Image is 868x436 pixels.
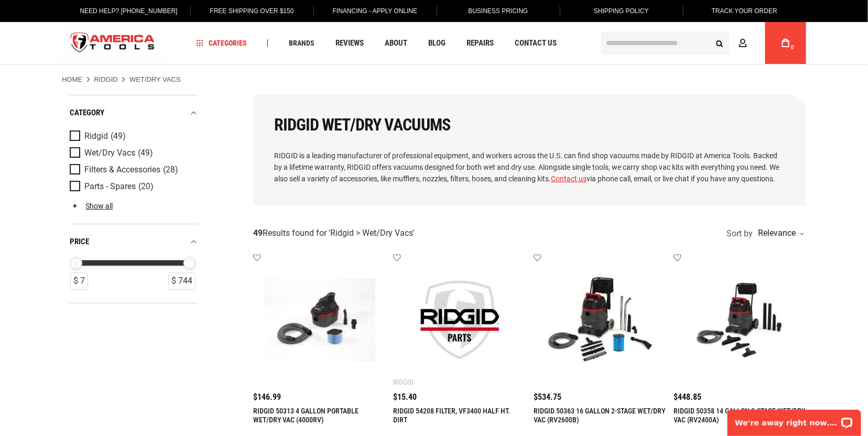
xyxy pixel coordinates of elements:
span: (49) [111,132,126,141]
span: Reviews [335,39,364,47]
span: Contact Us [515,39,557,47]
span: Wet/Dry Vacs [84,148,135,158]
div: Ridgid [394,378,414,386]
span: $534.75 [534,393,561,401]
span: Ridgid [84,132,108,141]
a: Home [62,75,82,84]
strong: Wet/Dry Vacs [129,75,181,83]
div: Product Filters [70,95,198,303]
a: About [380,36,412,50]
span: (49) [138,149,153,158]
a: Show all [70,202,113,210]
a: Parts - Spares (20) [70,181,196,192]
img: America Tools [62,24,164,63]
a: Ridgid [94,75,118,84]
a: RIDGID 54208 FILTER, VF3400 HALF HT. DIRT [394,407,511,424]
div: $ 744 [168,272,196,290]
span: 0 [791,45,794,50]
span: Brands [289,39,314,47]
div: category [70,106,198,120]
a: Wet/Dry Vacs (49) [70,147,196,159]
span: Ridgid > Wet/Dry Vacs [330,228,413,238]
a: Contact Us [510,36,561,50]
span: $15.40 [394,393,417,401]
a: Blog [424,36,450,50]
a: Brands [284,36,319,50]
div: price [70,235,198,249]
span: Repairs [466,39,494,47]
img: RIDGID 54208 FILTER, VF3400 HALF HT. DIRT [404,264,516,376]
div: Relevance [755,229,804,237]
div: Results found for ' ' [253,228,415,239]
span: $448.85 [674,393,702,401]
span: Sort by [726,230,753,238]
strong: 49 [253,228,263,238]
img: RIDGID 50358 14 GALLON 2-STAGE WET/DRY VAC (RV2400A) [685,264,796,376]
span: About [385,39,407,47]
a: Ridgid (49) [70,130,196,142]
a: Contact us [551,175,587,183]
span: Categories [197,39,247,47]
a: Reviews [331,36,368,50]
div: $ 7 [70,272,88,290]
span: (28) [163,166,178,175]
span: $146.99 [253,393,281,401]
a: RIDGID 50313 4 GALLON PORTABLE WET/DRY VAC (4000RV) [253,407,359,424]
a: 0 [776,22,796,64]
span: Shipping Policy [594,7,649,15]
a: RIDGID 50358 14 GALLON 2-STAGE WET/DRY VAC (RV2400A) [674,407,806,424]
img: RIDGID 50363 16 GALLON 2-STAGE WET/DRY VAC (RV2600B) [544,264,656,376]
a: Categories [192,36,252,50]
button: Search [710,33,730,53]
img: RIDGID 50313 4 GALLON PORTABLE WET/DRY VAC (4000RV) [264,264,375,376]
span: Parts - Spares [84,182,136,191]
a: Repairs [462,36,498,50]
a: store logo [62,24,164,63]
span: Filters & Accessories [84,165,160,175]
iframe: LiveChat chat widget [721,403,868,436]
a: Filters & Accessories (28) [70,164,196,176]
a: RIDGID 50363 16 GALLON 2-STAGE WET/DRY VAC (RV2600B) [534,407,665,424]
p: RIDGID is a leading manufacturer of professional equipment, and workers across the U.S. can find ... [274,150,785,184]
h1: RIDGID Wet/Dry Vacuums [274,116,785,134]
span: (20) [138,182,154,191]
span: Blog [428,39,446,47]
